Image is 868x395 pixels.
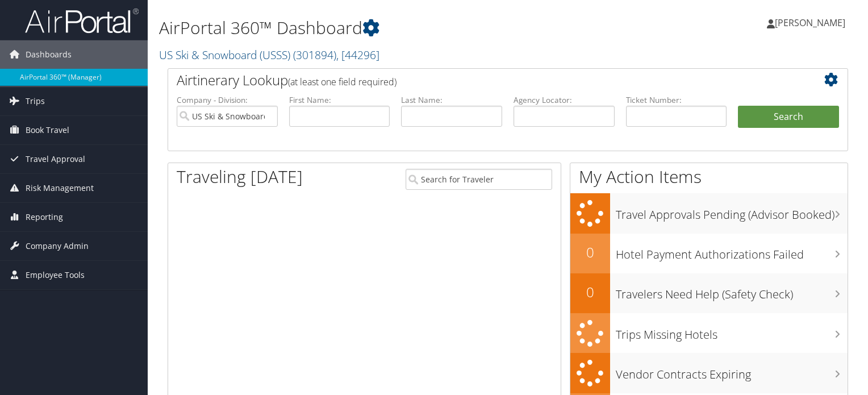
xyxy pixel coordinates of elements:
span: Trips [26,87,45,115]
h3: Travelers Need Help (Safety Check) [616,281,848,302]
span: Travel Approval [26,145,85,173]
label: First Name: [289,94,390,106]
span: [PERSON_NAME] [775,16,845,29]
span: Company Admin [26,232,89,260]
span: Book Travel [26,116,69,144]
a: US Ski & Snowboard (USSS) [159,47,379,63]
h1: Traveling [DATE] [177,165,303,189]
h1: AirPortal 360™ Dashboard [159,16,624,40]
a: 0Travelers Need Help (Safety Check) [570,273,848,313]
a: [PERSON_NAME] [767,6,857,40]
a: Vendor Contracts Expiring [570,353,848,393]
span: (at least one field required) [288,76,397,88]
span: ( 301894 ) [293,47,336,63]
label: Company - Division: [177,94,278,106]
h2: Airtinerary Lookup [177,70,782,90]
button: Search [738,106,839,128]
span: , [ 44296 ] [336,47,379,63]
label: Ticket Number: [626,94,727,106]
input: Search for Traveler [406,169,552,190]
label: Agency Locator: [514,94,615,106]
h2: 0 [570,243,610,262]
a: 0Hotel Payment Authorizations Failed [570,234,848,273]
h3: Hotel Payment Authorizations Failed [616,241,848,263]
h1: My Action Items [570,165,848,189]
img: airportal-logo.png [25,7,139,34]
label: Last Name: [401,94,502,106]
span: Risk Management [26,174,94,202]
a: Travel Approvals Pending (Advisor Booked) [570,193,848,234]
span: Reporting [26,203,63,231]
h3: Travel Approvals Pending (Advisor Booked) [616,201,848,223]
h3: Trips Missing Hotels [616,321,848,343]
h3: Vendor Contracts Expiring [616,361,848,382]
h2: 0 [570,282,610,302]
span: Employee Tools [26,261,85,289]
span: Dashboards [26,40,72,69]
a: Trips Missing Hotels [570,313,848,354]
